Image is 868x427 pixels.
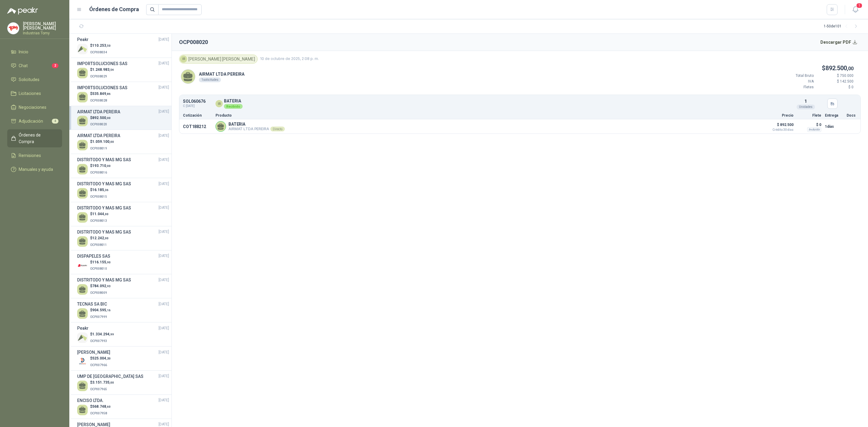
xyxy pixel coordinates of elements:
span: 1.059.100 [92,140,114,144]
span: 10 de octubre de 2025, 2:08 p. m. [260,56,319,62]
span: 904.595 [92,308,111,312]
h3: UMP DE [GEOGRAPHIC_DATA] SAS [77,373,143,380]
span: 16.185 [92,188,108,192]
a: DISTRITODO Y MAS MG SAS[DATE] $11.044,00OCP008013 [77,205,169,224]
span: 2 [52,63,58,68]
span: Remisiones [19,152,41,159]
span: Solicitudes [19,76,39,83]
div: IR [180,55,187,63]
span: Negociaciones [19,104,46,111]
span: OCP008020 [90,123,107,126]
h3: Peakr [77,325,89,331]
span: 1.248.983 [92,68,114,72]
span: ,00 [106,116,111,120]
a: TECNAS SA BIC[DATE] $904.595,16OCP007999 [77,301,169,320]
img: Logo peakr [7,7,38,14]
p: 1 días [825,123,843,130]
span: OCP007966 [90,363,107,367]
span: ,00 [104,237,108,240]
p: $ [90,115,111,121]
span: [DATE] [159,229,169,235]
p: SOL060676 [183,99,206,104]
span: [DATE] [159,61,169,66]
h3: DISTRITODO Y MAS MG SAS [77,229,131,235]
span: OCP008034 [90,51,107,54]
span: [DATE] [159,350,169,355]
p: AIRMAT LTDA PEREIRA [228,127,285,131]
p: BATERIA [224,99,243,103]
span: [DATE] [159,253,169,259]
p: $ [90,211,108,217]
span: OCP007965 [90,388,107,391]
span: OCP007999 [90,315,107,319]
p: Docs [847,114,857,117]
a: DISTRITODO Y MAS MG SAS[DATE] $16.185,36OCP008015 [77,181,169,199]
span: 4 [52,119,58,124]
p: $ [90,404,111,410]
span: [DATE] [159,277,169,283]
span: ,00 [109,381,114,384]
h3: IMPORTSOLUCIONES SAS [77,84,127,91]
span: 892.500 [92,116,111,120]
h3: [PERSON_NAME] [77,349,110,356]
p: Total Bruto [778,73,814,79]
p: $ [778,64,854,73]
p: $ [90,235,108,241]
h3: IMPORTSOLUCIONES SAS [77,60,127,67]
h3: DISPAPELES SAS [77,253,110,259]
h3: AIRMAT LTDA PEREIRA [77,132,120,139]
span: [DATE] [159,205,169,211]
a: Negociaciones [7,102,62,113]
a: Solicitudes [7,74,62,85]
span: OCP007993 [90,339,107,343]
span: Adjudicación [19,118,43,124]
a: DISTRITODO Y MAS MG SAS[DATE] $193.710,00OCP008016 [77,156,169,175]
p: $ [90,139,114,145]
span: [DATE] [159,109,169,115]
span: OCP008029 [90,75,107,78]
h3: DISTRITODO Y MAS MG SAS [77,277,131,283]
h3: ENCISO LTDA. [77,397,104,404]
span: 116.155 [92,260,111,264]
span: ,00 [104,212,108,216]
span: [DATE] [159,85,169,90]
a: AIRMAT LTDA PEREIRA[DATE] $1.059.100,00OCP008019 [77,132,169,151]
p: IVA [778,79,814,84]
h3: Peakr [77,36,89,43]
img: Company Logo [77,260,88,271]
span: ,36 [104,188,108,192]
p: $ [90,331,114,337]
a: [PERSON_NAME][DATE] Company Logo$525.004,20OCP007966 [77,349,169,368]
p: $ 892.500 [763,121,794,131]
span: ,20 [106,357,111,360]
a: Licitaciones [7,88,62,99]
span: 568.748 [92,404,111,409]
p: $ 0 [817,84,854,90]
span: Chat [19,62,28,69]
p: $ 750.000 [817,73,854,79]
a: UMP DE [GEOGRAPHIC_DATA] SAS[DATE] $3.151.735,00OCP007965 [77,373,169,392]
span: [DATE] [159,181,169,187]
span: Crédito 30 días [763,128,794,131]
p: COT188212 [183,124,212,129]
span: OCP008019 [90,147,107,150]
p: $ [90,283,111,289]
div: Directo [270,127,285,131]
img: Company Logo [77,44,88,54]
span: ,50 [106,44,111,47]
span: 784.092 [92,284,111,288]
button: 1 [850,4,861,15]
span: ,16 [106,309,111,312]
span: Órdenes de Compra [19,132,56,145]
span: [DATE] [159,397,169,403]
span: ,90 [106,261,111,264]
a: Inicio [7,46,62,58]
span: 892.500 [826,64,854,72]
a: DISPAPELES SAS[DATE] Company Logo$116.155,90OCP008010 [77,253,169,272]
p: $ 142.500 [817,79,854,84]
img: Company Logo [77,332,88,343]
span: Inicio [19,49,28,55]
span: OCP008011 [90,243,107,246]
p: Flete [797,114,821,117]
p: 1 [804,98,807,105]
